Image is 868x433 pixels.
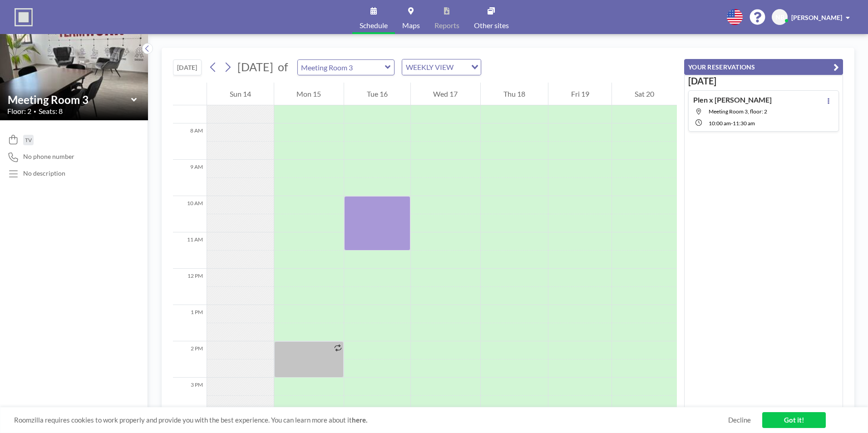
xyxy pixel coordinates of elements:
[731,120,733,127] span: -
[728,416,751,424] a: Decline
[23,169,65,177] div: No description
[762,412,826,428] a: Got it!
[684,59,843,75] button: YOUR RESERVATIONS
[173,305,207,341] div: 1 PM
[693,95,772,104] h4: Plen x [PERSON_NAME]
[39,107,63,116] span: Seats: 8
[352,416,367,424] a: here.
[207,83,274,105] div: Sun 14
[173,341,207,378] div: 2 PM
[402,59,481,75] div: Search for option
[7,107,31,116] span: Floor: 2
[709,108,767,115] span: Meeting Room 3, floor: 2
[8,93,131,106] input: Meeting Room 3
[34,108,36,114] span: •
[173,378,207,414] div: 3 PM
[481,83,548,105] div: Thu 18
[173,59,202,75] button: [DATE]
[173,87,207,123] div: 7 AM
[274,83,344,105] div: Mon 15
[775,13,784,21] span: NB
[404,61,455,73] span: WEEKLY VIEW
[278,60,288,74] span: of
[14,416,728,424] span: Roomzilla requires cookies to work properly and provide you with the best experience. You can lea...
[474,22,509,29] span: Other sites
[237,60,273,74] span: [DATE]
[791,14,842,21] span: [PERSON_NAME]
[733,120,755,127] span: 11:30 AM
[411,83,481,105] div: Wed 17
[548,83,612,105] div: Fri 19
[402,22,420,29] span: Maps
[23,153,74,161] span: No phone number
[688,75,839,87] h3: [DATE]
[298,60,385,75] input: Meeting Room 3
[173,196,207,232] div: 10 AM
[173,232,207,269] div: 11 AM
[173,269,207,305] div: 12 PM
[25,137,32,143] span: TV
[15,8,33,26] img: organization-logo
[612,83,677,105] div: Sat 20
[173,123,207,160] div: 8 AM
[173,160,207,196] div: 9 AM
[344,83,410,105] div: Tue 16
[434,22,459,29] span: Reports
[360,22,388,29] span: Schedule
[456,61,466,73] input: Search for option
[709,120,731,127] span: 10:00 AM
